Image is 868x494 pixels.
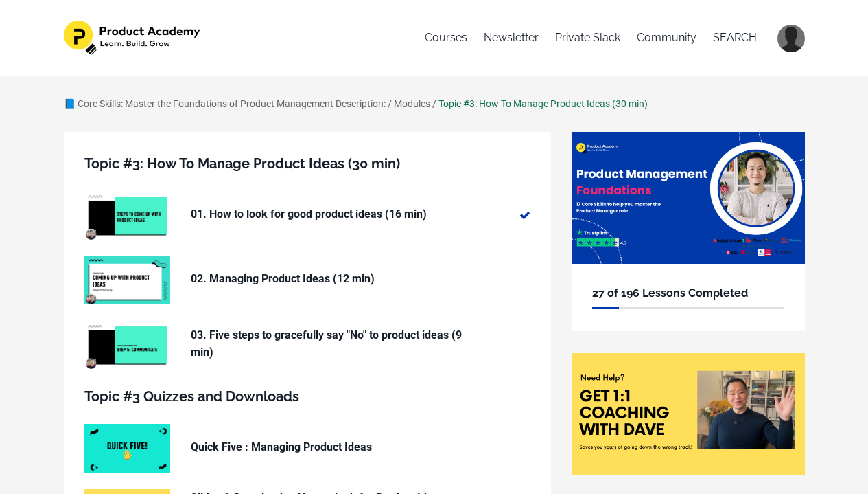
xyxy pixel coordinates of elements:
div: Topic #3: How To Manage Product Ideas (30 min) [438,96,648,111]
img: 44604e1-f832-4873-c755-8be23318bfc_12.png [572,132,805,263]
img: 344A9LrQTAShO1LXWBB0_b1a2e7aef87759b44f61c408d1ae9c67.jpg [84,191,170,239]
p: 01. How to look for good product ideas (16 min) [191,205,465,223]
img: 42e339d534757427698b8dee8db08066 [777,25,805,52]
a: Courses [425,21,467,55]
a: Community [637,21,696,55]
p: 03. Five steps to gracefully say "No" to product ideas (9 min) [191,326,465,361]
img: 9oa9qESSwW1FYQ0d0tqG_f07be68ff4536b74aa9709a930accfb0.jpg [84,321,170,369]
h5: Topic #3 Quizzes and Downloads [84,385,530,407]
a: SEARCH [713,21,757,55]
a: 01. How to look for good product ideas (16 min) [84,191,530,239]
div: / [388,96,392,111]
p: Quick Five : Managing Product Ideas [191,438,465,456]
img: 8be08-880d-c0e-b727-42286b0aac6e_Need_coaching_.png [572,353,805,475]
a: 02. Managing Product Ideas (12 min) [84,256,530,304]
a: 📘 Core Skills: Master the Foundations of Product Management Description: [64,98,386,109]
p: 02. Managing Product Ideas (12 min) [191,270,465,288]
h5: Topic #3: How To Manage Product Ideas (30 min) [84,153,530,175]
a: Newsletter [484,21,539,55]
h6: 27 of 196 Lessons Completed [592,284,784,302]
img: 1e4575b-f30f-f7bc-803-1053f84514_582dc3fb-c1b0-4259-95ab-5487f20d86c3.png [64,21,203,55]
a: 03. Five steps to gracefully say "No" to product ideas (9 min) [84,321,530,369]
a: Quick Five : Managing Product Ideas [84,424,530,472]
a: Modules [394,98,430,109]
img: c9e579ff-c2c4-4b07-8a1a-989fa46960f8.jpg [84,256,170,304]
a: Private Slack [555,21,620,55]
div: / [432,96,436,111]
img: 7YA1hZXTOuOXGcv0gTUQ_Quick_five.png [84,424,170,472]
